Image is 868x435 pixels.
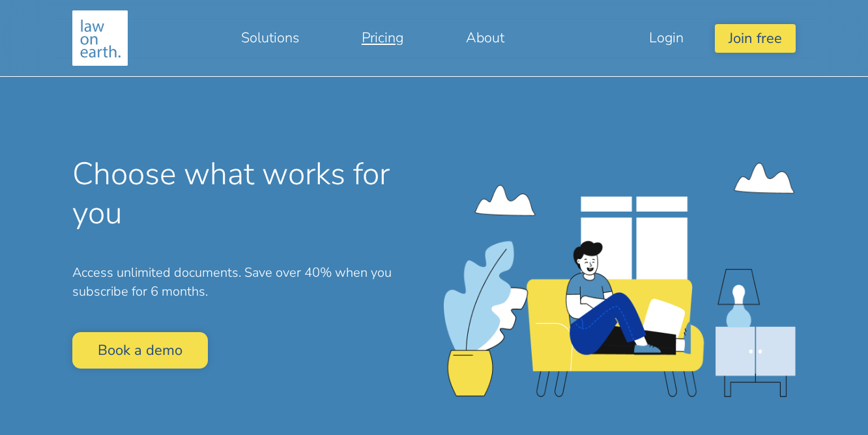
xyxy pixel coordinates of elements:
h1: Choose what works for you [72,155,424,232]
a: Solutions [210,22,330,53]
img: peaceful_place.png [444,163,796,397]
a: Book a demo [72,332,208,368]
button: Join free [715,24,796,52]
img: Making legal services accessible to everyone, anywhere, anytime [72,10,128,66]
a: Login [618,22,715,53]
a: Pricing [330,22,435,53]
p: Access unlimited documents. Save over 40% when you subscribe for 6 months. [72,264,424,302]
a: About [435,22,536,53]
